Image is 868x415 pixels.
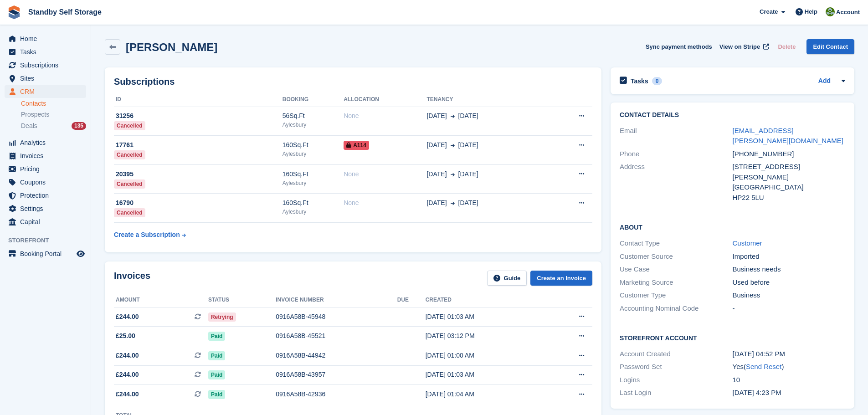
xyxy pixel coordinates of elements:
a: menu [5,85,86,98]
span: [DATE] [458,198,478,208]
div: Aylesbury [282,179,344,187]
div: 160Sq.Ft [282,140,344,150]
div: None [344,169,426,179]
span: Tasks [20,46,75,58]
span: £244.00 [116,389,139,399]
span: [DATE] [426,198,447,208]
div: 0 [652,77,663,85]
div: Cancelled [114,121,145,130]
div: [DATE] 01:00 AM [426,351,546,360]
span: Paid [208,351,225,360]
div: [DATE] 01:03 AM [426,312,546,322]
h2: Contact Details [620,112,845,119]
div: Use Case [620,264,732,275]
a: menu [5,32,86,45]
a: View on Stripe [716,39,771,54]
div: 31256 [114,111,282,121]
div: Customer Source [620,251,732,262]
div: [DATE] 04:52 PM [733,349,845,359]
div: [DATE] 01:04 AM [426,389,546,399]
div: Account Created [620,349,732,359]
h2: [PERSON_NAME] [126,41,217,53]
div: Password Set [620,362,732,372]
span: £25.00 [116,331,135,341]
th: Allocation [344,92,426,107]
div: [PERSON_NAME] [733,172,845,183]
a: Add [818,76,831,87]
div: Aylesbury [282,121,344,129]
div: Customer Type [620,290,732,301]
span: [DATE] [426,111,447,121]
span: ( ) [744,363,784,370]
a: Standby Self Storage [25,5,105,20]
h2: Subscriptions [114,77,592,87]
span: Create [760,7,778,16]
a: menu [5,163,86,175]
a: Edit Contact [806,39,854,54]
th: Status [208,293,276,307]
div: Address [620,162,732,203]
div: Cancelled [114,208,145,217]
div: Business needs [733,264,845,275]
h2: About [620,222,845,231]
div: 16790 [114,198,282,208]
a: menu [5,59,86,72]
button: Sync payment methods [646,39,712,54]
div: 160Sq.Ft [282,169,344,179]
span: Settings [20,202,75,215]
time: 2024-07-30 15:23:02 UTC [733,389,781,396]
a: menu [5,189,86,202]
th: Booking [282,92,344,107]
div: HP22 5LU [733,193,845,203]
div: Aylesbury [282,150,344,158]
span: [DATE] [458,140,478,150]
div: Cancelled [114,179,145,189]
span: View on Stripe [719,42,760,51]
a: Preview store [75,248,86,259]
a: Prospects [21,110,86,119]
span: A114 [344,141,369,150]
a: Contacts [21,99,86,108]
span: £244.00 [116,351,139,360]
div: Phone [620,149,732,159]
span: Paid [208,332,225,341]
span: Retrying [208,313,236,322]
a: menu [5,46,86,58]
a: [EMAIL_ADDRESS][PERSON_NAME][DOMAIN_NAME] [733,127,843,145]
div: 0916A58B-45948 [276,312,397,322]
div: Used before [733,277,845,288]
div: Aylesbury [282,208,344,216]
th: ID [114,92,282,107]
div: 0916A58B-45521 [276,331,397,341]
span: Home [20,32,75,45]
div: 160Sq.Ft [282,198,344,208]
div: Email [620,126,732,146]
div: Last Login [620,388,732,398]
a: Send Reset [746,363,781,370]
a: menu [5,72,86,85]
button: Delete [774,39,799,54]
div: 135 [72,122,86,130]
a: menu [5,215,86,228]
a: menu [5,247,86,260]
a: menu [5,176,86,189]
th: Amount [114,293,208,307]
span: Booking Portal [20,247,75,260]
a: Deals 135 [21,121,86,131]
a: Customer [733,239,762,247]
div: None [344,198,426,208]
div: [GEOGRAPHIC_DATA] [733,182,845,193]
a: Create an Invoice [530,271,592,286]
a: menu [5,149,86,162]
th: Invoice number [276,293,397,307]
span: [DATE] [426,169,447,179]
span: Paid [208,390,225,399]
span: [DATE] [458,111,478,121]
span: [DATE] [458,169,478,179]
span: Subscriptions [20,59,75,72]
h2: Tasks [631,77,648,85]
span: Coupons [20,176,75,189]
span: Paid [208,370,225,379]
div: [PHONE_NUMBER] [733,149,845,159]
div: 0916A58B-42936 [276,389,397,399]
